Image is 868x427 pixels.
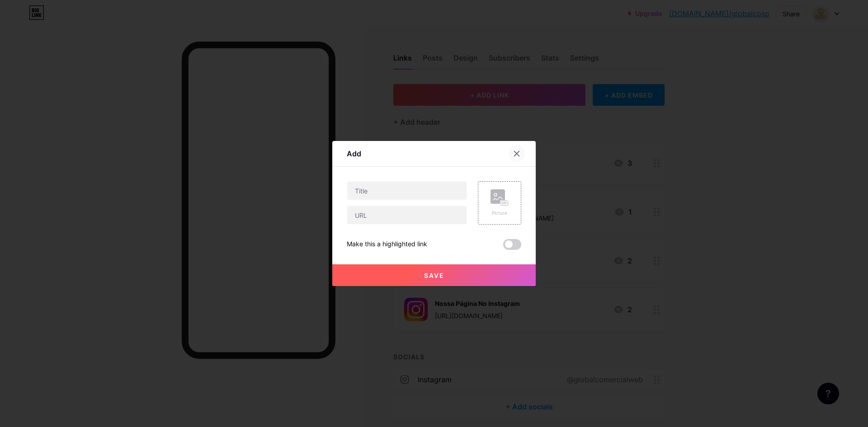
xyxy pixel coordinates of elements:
div: Make this a highlighted link [347,239,427,250]
div: Add [347,148,361,159]
div: Picture [491,210,509,216]
input: Title [347,182,467,200]
input: URL [347,206,467,224]
span: Save [424,272,444,279]
button: Save [332,264,536,286]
